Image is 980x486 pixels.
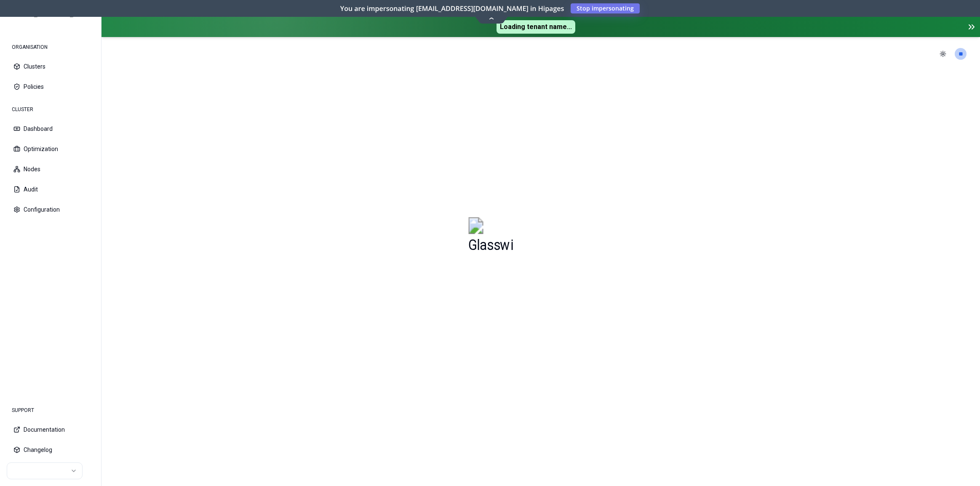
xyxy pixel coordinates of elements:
[7,402,94,419] div: SUPPORT
[7,39,94,56] div: ORGANISATION
[497,20,575,34] span: Loading tenant name...
[7,420,94,439] button: Documentation
[7,160,94,178] button: Nodes
[7,200,94,219] button: Configuration
[7,180,94,199] button: Audit
[7,441,94,459] button: Changelog
[7,120,94,138] button: Dashboard
[7,101,94,118] div: CLUSTER
[7,77,94,96] button: Policies
[7,57,94,76] button: Clusters
[7,140,94,158] button: Optimization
